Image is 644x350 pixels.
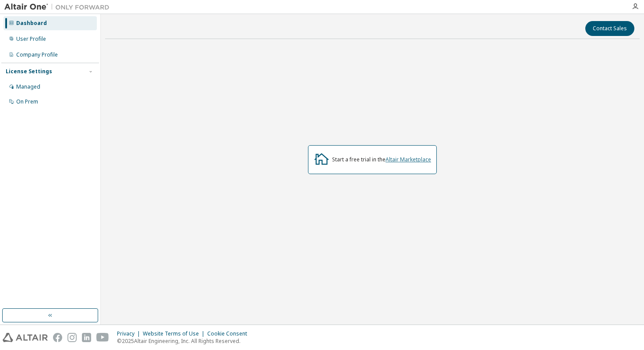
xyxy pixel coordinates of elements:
[14,14,21,21] img: logo_orange.svg
[82,333,91,342] img: linkedin.svg
[23,23,99,30] div: Domaine: [DOMAIN_NAME]
[35,51,42,58] img: tab_domain_overview_orange.svg
[117,330,143,337] div: Privacy
[14,23,21,30] img: website_grey.svg
[96,333,109,342] img: youtube.svg
[332,156,431,163] div: Start a free trial in the
[45,52,67,57] div: Domaine
[16,83,40,90] div: Managed
[16,20,47,27] div: Dashboard
[16,98,38,105] div: On Prem
[585,21,634,36] button: Contact Sales
[109,52,134,57] div: Mots-clés
[386,156,431,163] a: Altair Marketplace
[99,51,106,58] img: tab_keywords_by_traffic_grey.svg
[3,333,48,342] img: altair_logo.svg
[16,51,58,58] div: Company Profile
[16,36,46,43] div: User Profile
[25,14,43,21] div: v 4.0.25
[6,68,52,75] div: License Settings
[207,330,252,337] div: Cookie Consent
[53,333,62,342] img: facebook.svg
[67,333,77,342] img: instagram.svg
[4,3,114,11] img: Altair One
[117,337,252,345] p: © 2025 Altair Engineering, Inc. All Rights Reserved.
[143,330,207,337] div: Website Terms of Use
